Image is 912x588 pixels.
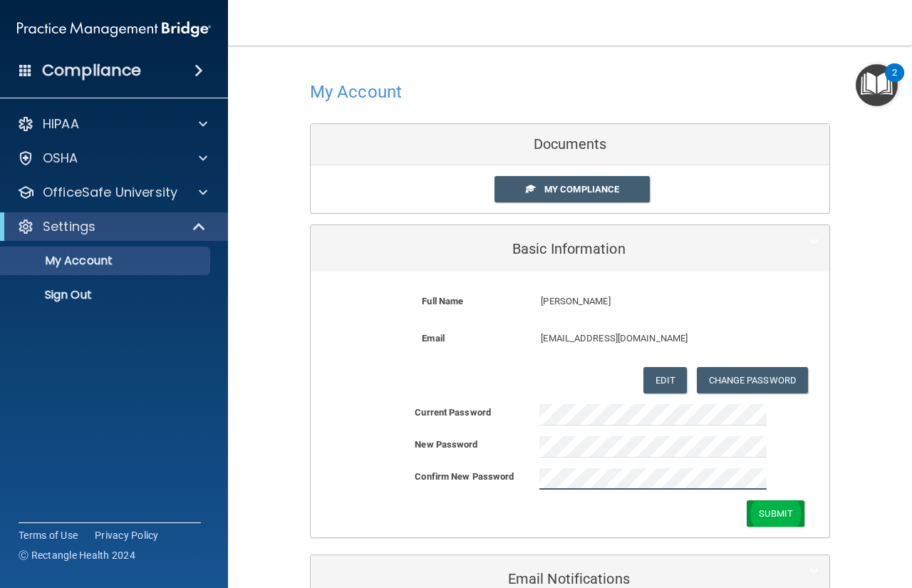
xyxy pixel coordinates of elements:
a: Terms of Use [19,528,78,542]
h5: Email Notifications [321,571,775,587]
a: Settings [17,218,207,235]
a: Basic Information [321,232,819,264]
span: Ⓒ Rectangle Health 2024 [19,548,135,562]
a: Privacy Policy [95,528,159,542]
p: HIPAA [43,115,79,133]
div: 2 [892,73,897,91]
button: Change Password [697,367,809,393]
div: Documents [311,124,829,165]
b: New Password [415,439,477,450]
p: [EMAIL_ADDRESS][DOMAIN_NAME] [541,330,757,347]
img: PMB logo [17,15,211,43]
a: HIPAA [17,115,207,133]
b: Email [422,333,445,344]
a: OSHA [17,150,207,167]
button: Open Resource Center, 2 new notifications [856,64,898,106]
span: My Compliance [544,184,619,195]
button: Submit [747,500,804,527]
p: My Account [9,254,204,268]
b: Current Password [415,407,491,418]
p: Sign Out [9,288,204,302]
a: OfficeSafe University [17,184,207,201]
b: Full Name [422,296,463,306]
button: Edit [643,367,687,393]
h4: My Account [310,83,402,101]
h4: Compliance [42,61,141,81]
b: Confirm New Password [415,471,514,482]
p: [PERSON_NAME] [541,293,757,310]
p: OfficeSafe University [43,184,177,201]
p: Settings [43,218,95,235]
h5: Basic Information [321,241,775,257]
p: OSHA [43,150,78,167]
